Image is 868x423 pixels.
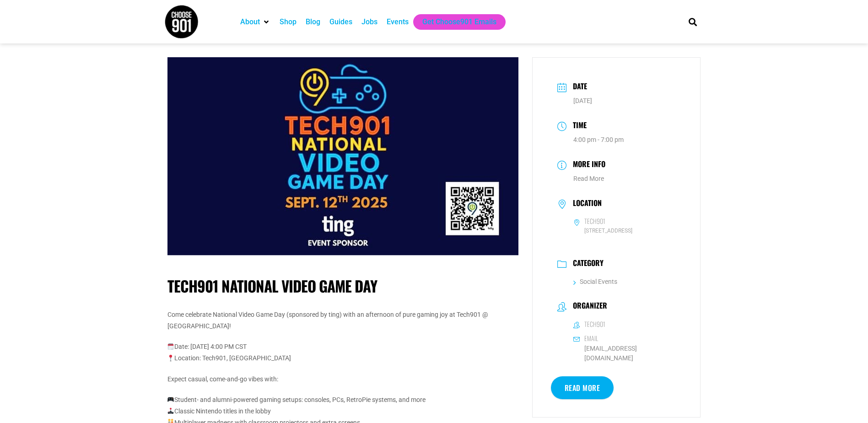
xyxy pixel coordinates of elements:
[573,97,592,104] span: [DATE]
[167,355,174,361] img: 📍
[306,16,320,27] a: Blog
[568,301,607,312] h3: Organizer
[584,320,605,328] h6: Tech901
[573,344,676,363] a: [EMAIL_ADDRESS][DOMAIN_NAME]
[387,16,409,27] a: Events
[573,136,624,143] abbr: 4:00 pm - 7:00 pm
[167,343,174,350] img: 🗓
[568,158,605,172] h3: More Info
[236,14,673,30] nav: Main nav
[167,309,518,332] p: Come celebrate National Video Game Day (sponsored by ting) with an afternoon of pure gaming joy a...
[573,175,604,182] a: Read More
[568,119,587,133] h3: Time
[361,16,377,27] a: Jobs
[685,14,700,29] div: Search
[573,227,676,235] span: [STREET_ADDRESS]
[280,16,297,27] a: Shop
[329,16,352,27] a: Guides
[568,81,587,94] h3: Date
[584,217,605,225] h6: Tech901
[568,199,602,210] h3: Location
[240,16,260,27] a: About
[422,16,496,27] a: Get Choose901 Emails
[573,278,617,285] a: Social Events
[568,259,604,270] h3: Category
[236,14,275,30] div: About
[167,374,518,385] p: Expect casual, come-and-go vibes with:
[167,277,518,295] h1: Tech901 National Video Game Day
[584,334,598,342] h6: Email
[551,376,614,399] a: Read More
[167,396,174,402] img: 🎮
[167,407,174,414] img: 🕹
[167,341,518,364] p: Date: [DATE] 4:00 PM CST Location: Tech901, [GEOGRAPHIC_DATA]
